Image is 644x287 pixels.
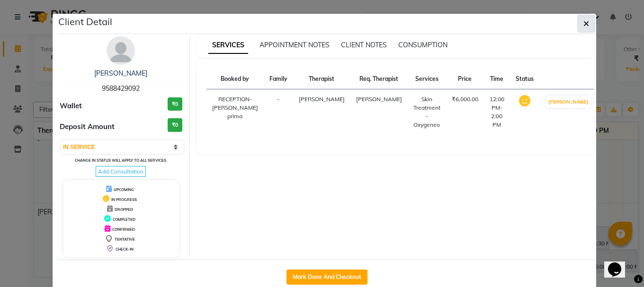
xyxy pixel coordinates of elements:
[115,237,135,242] span: TENTATIVE
[259,41,330,49] span: APPOINTMENT NOTES
[341,41,387,49] span: CLIENT NOTES
[604,249,635,278] iframe: chat widget
[484,69,510,89] th: Time
[168,118,182,132] h3: ₹0
[115,207,133,212] span: DROPPED
[398,41,447,49] span: CONSUMPTION
[264,69,293,89] th: Family
[510,69,539,89] th: Status
[75,158,167,163] small: Change in status will apply to all services.
[208,37,248,54] span: SERVICES
[413,95,440,129] div: Skin Treatment - Oxygeneo
[60,122,115,132] span: Deposit Amount
[356,96,402,103] span: [PERSON_NAME]
[94,69,147,78] a: [PERSON_NAME]
[113,217,135,222] span: COMPLETED
[111,197,137,202] span: IN PROGRESS
[408,69,446,89] th: Services
[546,96,591,108] button: [PERSON_NAME]
[293,69,350,89] th: Therapist
[484,89,510,135] td: 12:00 PM-2:00 PM
[102,84,140,93] span: 9588429092
[114,187,134,192] span: UPCOMING
[350,69,408,89] th: Req. Therapist
[116,247,134,252] span: CHECK-IN
[112,227,135,232] span: CONFIRMED
[264,89,293,135] td: -
[58,15,112,29] h5: Client Detail
[452,95,478,104] div: ₹6,000.00
[286,270,367,285] button: Mark Done And Checkout
[206,89,264,135] td: RECEPTION-[PERSON_NAME] prima
[446,69,484,89] th: Price
[96,166,146,177] span: Add Consultation
[206,69,264,89] th: Booked by
[107,36,135,65] img: avatar
[168,97,182,111] h3: ₹0
[60,101,82,112] span: Wallet
[299,96,345,103] span: [PERSON_NAME]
